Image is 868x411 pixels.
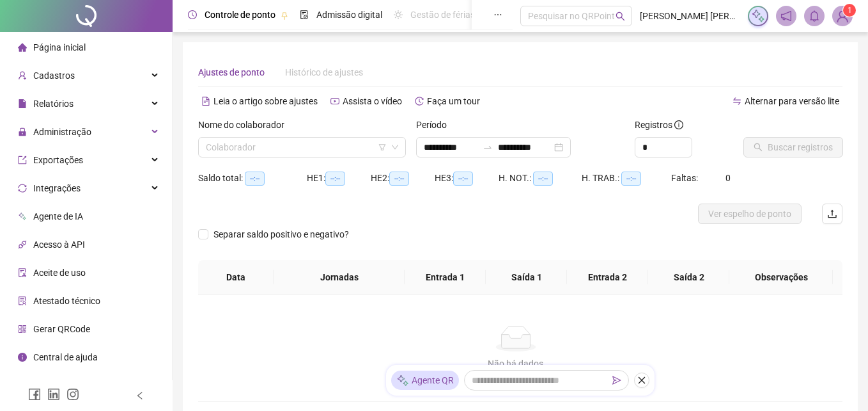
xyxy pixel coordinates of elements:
[343,96,402,106] span: Assista o vídeo
[567,260,648,295] th: Entrada 2
[635,118,683,132] span: Registros
[18,184,27,193] span: sync
[637,376,646,385] span: close
[281,12,288,19] span: pushpin
[18,43,27,52] span: home
[671,173,700,183] span: Faltas:
[47,388,60,401] span: linkedin
[188,10,197,19] span: clock-circle
[533,172,553,186] span: --:--
[198,260,274,295] th: Data
[136,391,144,400] span: left
[827,209,837,219] span: upload
[33,352,98,362] span: Central de ajuda
[18,296,27,305] span: solution
[307,171,371,186] div: HE 1:
[213,357,818,371] div: Não há dados
[499,171,582,186] div: H. NOT.:
[18,71,27,80] span: user-add
[732,97,741,106] span: swap
[18,353,27,362] span: info-circle
[483,142,493,152] span: to
[698,204,802,224] button: Ver espelho de ponto
[809,10,820,22] span: bell
[415,97,424,106] span: history
[743,137,843,157] button: Buscar registros
[391,371,459,390] div: Agente QR
[648,260,729,295] th: Saída 2
[427,96,480,106] span: Faça um tour
[18,325,27,334] span: qrcode
[493,10,502,19] span: ellipsis
[198,67,265,77] span: Ajustes de ponto
[371,171,435,186] div: HE 2:
[33,127,91,137] span: Administração
[725,173,731,183] span: 0
[640,9,740,23] span: [PERSON_NAME] [PERSON_NAME] - RESTAURANTE
[621,172,641,186] span: --:--
[33,183,81,193] span: Integrações
[486,260,567,295] th: Saída 1
[33,70,75,81] span: Cadastros
[582,171,671,186] div: H. TRAB.:
[330,97,339,106] span: youtube
[378,143,386,151] span: filter
[33,155,83,165] span: Exportações
[33,324,90,334] span: Gerar QRCode
[201,97,210,106] span: file-text
[780,10,792,22] span: notification
[213,96,318,106] span: Leia o artigo sobre ajustes
[198,171,307,186] div: Saldo total:
[616,12,625,21] span: search
[33,211,83,222] span: Agente de IA
[453,172,473,186] span: --:--
[208,227,354,241] span: Separar saldo positivo e negativo?
[405,260,486,295] th: Entrada 1
[833,6,852,26] img: 88783
[205,10,275,20] span: Controle de ponto
[33,239,85,250] span: Acesso à API
[325,172,345,186] span: --:--
[33,296,100,306] span: Atestado técnico
[18,268,27,277] span: audit
[198,118,293,132] label: Nome do colaborador
[33,42,86,52] span: Página inicial
[843,4,856,17] sup: Atualize o seu contato no menu Meus Dados
[18,240,27,249] span: api
[28,388,41,401] span: facebook
[740,270,823,284] span: Observações
[394,10,403,19] span: sun
[389,172,409,186] span: --:--
[33,99,74,109] span: Relatórios
[300,10,309,19] span: file-done
[274,260,405,295] th: Jornadas
[674,120,683,129] span: info-circle
[285,67,363,77] span: Histórico de ajustes
[18,156,27,165] span: export
[483,142,493,152] span: swap-right
[729,260,833,295] th: Observações
[33,268,86,278] span: Aceite de uso
[396,374,409,387] img: sparkle-icon.fc2bf0ac1784a2077858766a79e2daf3.svg
[848,6,852,15] span: 1
[745,96,839,106] span: Alternar para versão lite
[391,143,399,151] span: down
[410,10,475,20] span: Gestão de férias
[435,171,499,186] div: HE 3:
[612,376,621,385] span: send
[751,9,765,23] img: sparkle-icon.fc2bf0ac1784a2077858766a79e2daf3.svg
[316,10,382,20] span: Admissão digital
[66,388,79,401] span: instagram
[18,99,27,108] span: file
[18,127,27,136] span: lock
[245,172,265,186] span: --:--
[416,118,455,132] label: Período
